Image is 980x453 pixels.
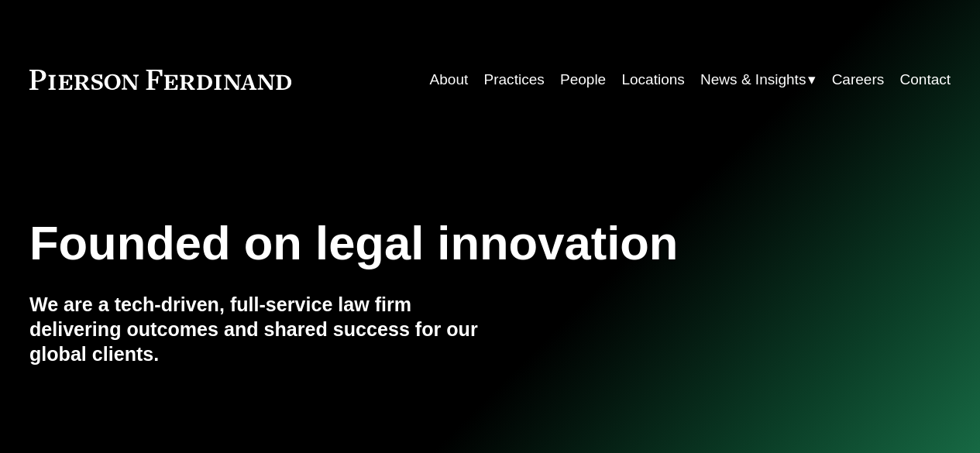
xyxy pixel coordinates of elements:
[29,216,797,270] h1: Founded on legal innovation
[484,65,545,94] a: Practices
[700,65,816,94] a: folder dropdown
[560,65,606,94] a: People
[832,65,885,94] a: Careers
[700,67,806,93] span: News & Insights
[430,65,469,94] a: About
[900,65,951,94] a: Contact
[29,293,490,367] h4: We are a tech-driven, full-service law firm delivering outcomes and shared success for our global...
[621,65,684,94] a: Locations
